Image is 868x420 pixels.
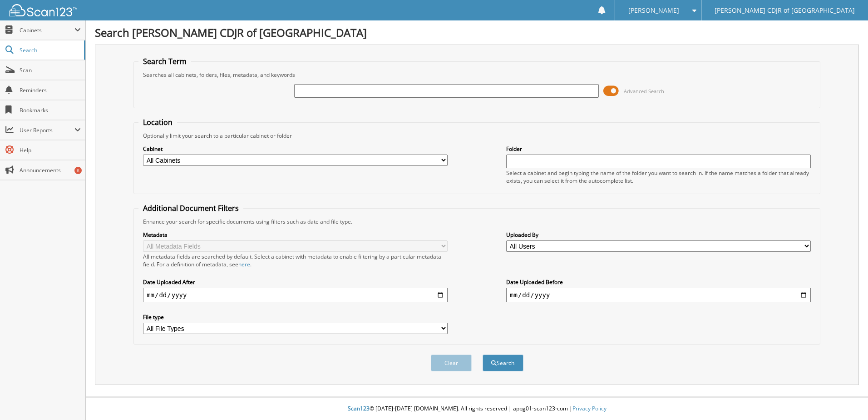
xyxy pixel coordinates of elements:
[20,166,81,174] span: Announcements
[95,25,859,40] h1: Search [PERSON_NAME] CDJR of [GEOGRAPHIC_DATA]
[431,355,472,371] button: Clear
[138,56,191,66] legend: Search Term
[628,8,679,13] span: [PERSON_NAME]
[238,260,250,268] a: here
[20,146,81,154] span: Help
[9,4,77,16] img: scan123-logo-white.svg
[20,126,74,134] span: User Reports
[20,46,79,54] span: Search
[138,203,243,213] legend: Additional Document Filters
[20,86,81,94] span: Reminders
[143,278,448,286] label: Date Uploaded After
[143,145,448,153] label: Cabinet
[20,66,81,74] span: Scan
[74,167,82,174] div: 6
[143,231,448,239] label: Metadata
[715,8,855,13] span: [PERSON_NAME] CDJR of [GEOGRAPHIC_DATA]
[138,218,815,225] div: Enhance your search for specific documents using filters such as date and file type.
[506,169,811,185] div: Select a cabinet and begin typing the name of the folder you want to search in. If the name match...
[348,405,370,412] span: Scan123
[483,355,523,371] button: Search
[138,71,815,79] div: Searches all cabinets, folders, files, metadata, and keywords
[143,288,448,302] input: start
[138,132,815,140] div: Optionally limit your search to a particular cabinet or folder
[572,405,607,412] a: Privacy Policy
[20,106,81,114] span: Bookmarks
[138,117,177,127] legend: Location
[143,253,448,268] div: All metadata fields are searched by default. Select a cabinet with metadata to enable filtering b...
[506,231,811,239] label: Uploaded By
[20,26,74,34] span: Cabinets
[624,88,664,95] span: Advanced Search
[86,398,868,420] div: © [DATE]-[DATE] [DOMAIN_NAME]. All rights reserved | appg01-scan123-com |
[506,288,811,302] input: end
[143,313,448,321] label: File type
[506,278,811,286] label: Date Uploaded Before
[506,145,811,153] label: Folder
